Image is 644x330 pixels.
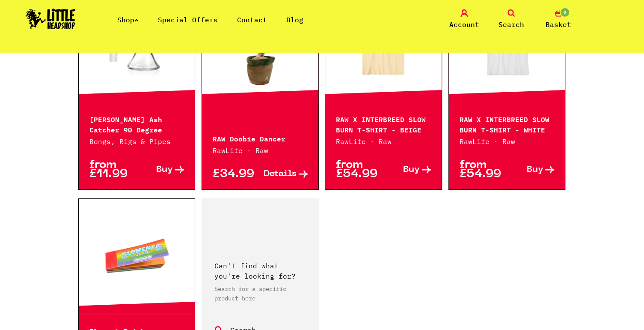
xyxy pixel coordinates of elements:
p: from £11.99 [89,161,137,179]
span: Buy [526,165,543,174]
span: Search [499,19,524,30]
a: Buy [137,161,184,179]
a: Buy [383,161,431,179]
a: 0 Basket [537,9,580,30]
p: £34.99 [213,170,260,179]
span: Buy [156,165,173,174]
p: [PERSON_NAME] Ash Catcher 90 Degree [89,114,184,134]
a: Special Offers [158,15,218,24]
span: Buy [403,165,420,174]
p: from £54.99 [460,161,507,179]
a: Buy [507,161,555,179]
p: Bongs, Rigs & Pipes [89,136,184,147]
p: RAW X INTERBREED SLOW BURN T-SHIRT - BEIGE [336,114,431,134]
a: Details [260,170,308,179]
a: Shop [117,15,139,24]
a: Search [490,9,533,30]
p: RAW X INTERBREED SLOW BURN T-SHIRT - WHITE [460,114,555,134]
span: 0 [560,7,570,18]
p: RawLife · Raw [213,145,308,156]
p: from £54.99 [336,161,383,179]
p: RawLife · Raw [336,136,431,147]
span: Basket [546,19,571,30]
p: RawLife · Raw [460,136,555,147]
p: Can't find what you're looking for? [214,261,306,281]
p: Search for a specific product here [214,284,306,303]
p: RAW Doobie Dancer [213,133,308,143]
span: Details [264,170,297,179]
img: Little Head Shop Logo [26,9,75,29]
span: Account [449,19,479,30]
a: Contact [237,15,267,24]
a: Blog [286,15,303,24]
